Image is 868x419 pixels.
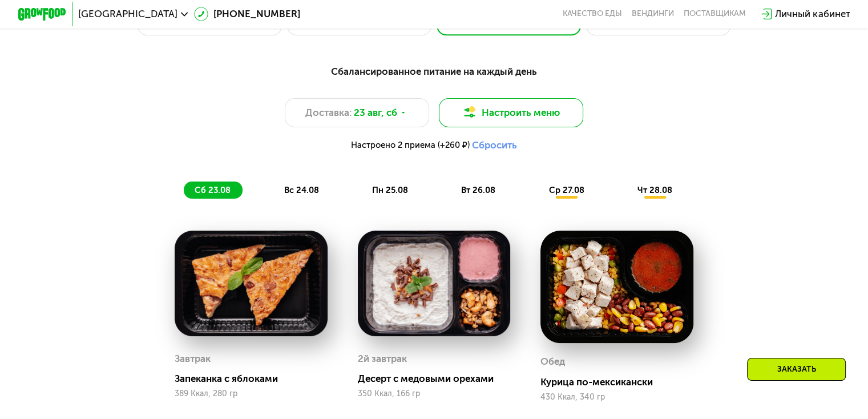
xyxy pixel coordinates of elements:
[354,106,397,120] span: 23 авг, сб
[175,373,337,385] div: Запеканка с яблоками
[548,185,584,195] span: ср 27.08
[358,373,520,385] div: Десерт с медовыми орехами
[632,9,674,19] a: Вендинги
[351,141,470,150] span: Настроено 2 приема (+260 ₽)
[563,9,622,19] a: Качество еды
[358,389,511,398] div: 350 Ккал, 166 гр
[461,185,495,195] span: вт 26.08
[358,350,407,368] div: 2й завтрак
[540,393,693,402] div: 430 Ккал, 340 гр
[472,139,517,151] button: Сбросить
[195,185,231,195] span: сб 23.08
[175,389,328,398] div: 389 Ккал, 280 гр
[284,185,318,195] span: вс 24.08
[540,353,565,371] div: Обед
[637,185,672,195] span: чт 28.08
[747,358,846,381] div: Заказать
[684,9,746,19] div: поставщикам
[78,9,177,19] span: [GEOGRAPHIC_DATA]
[305,106,352,120] span: Доставка:
[439,98,584,127] button: Настроить меню
[372,185,408,195] span: пн 25.08
[775,7,850,21] div: Личный кабинет
[175,350,211,368] div: Завтрак
[540,376,703,388] div: Курица по-мексикански
[77,64,791,79] div: Сбалансированное питание на каждый день
[194,7,300,21] a: [PHONE_NUMBER]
